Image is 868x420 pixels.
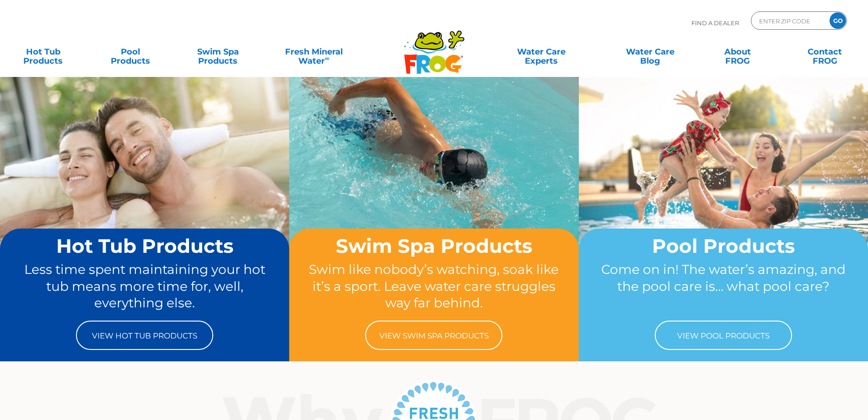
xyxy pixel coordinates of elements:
[596,235,851,256] h2: Pool Products
[17,261,272,311] p: Less time spent maintaining your hot tub means more time for, well, everything else.
[184,43,252,61] a: Swim SpaProducts
[307,235,561,256] h2: Swim Spa Products
[579,76,868,293] img: home-banner-pool-short
[307,261,561,311] p: Swim like nobody’s watching, soak like it’s a sport. Leave water care struggles way far behind.
[703,43,771,61] a: AboutFROG
[289,76,578,293] img: home-banner-swim-spa-short
[271,43,356,61] a: Fresh MineralWater∞
[596,261,851,311] p: Come on in! The water’s amazing, and the pool care is… what pool care?
[76,321,213,350] a: View Hot Tub Products
[17,235,272,256] h2: Hot Tub Products
[325,55,329,62] sup: ∞
[655,321,792,350] a: View Pool Products
[691,11,739,34] p: Find A Dealer
[97,43,165,61] a: PoolProducts
[365,321,502,350] a: View Swim Spa Products
[486,43,597,61] a: Water CareExperts
[9,43,77,61] a: Hot TubProducts
[616,43,684,61] a: Water CareBlog
[791,43,859,61] a: ContactFROG
[830,12,846,29] input: GO
[399,18,469,74] img: Frog Products Logo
